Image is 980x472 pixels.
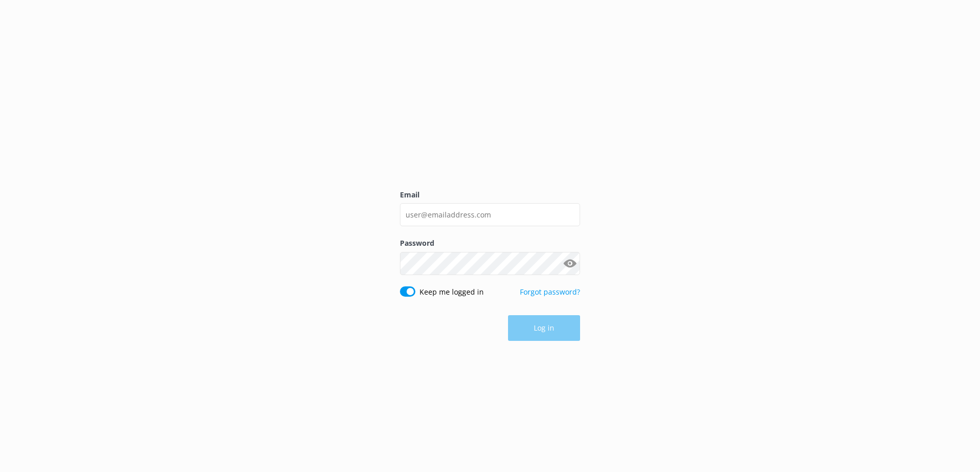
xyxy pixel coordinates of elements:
a: Forgot password? [520,287,580,297]
label: Email [400,189,580,201]
input: user@emailaddress.com [400,203,580,226]
label: Keep me logged in [419,286,484,298]
button: Show password [559,253,580,274]
label: Password [400,238,580,249]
